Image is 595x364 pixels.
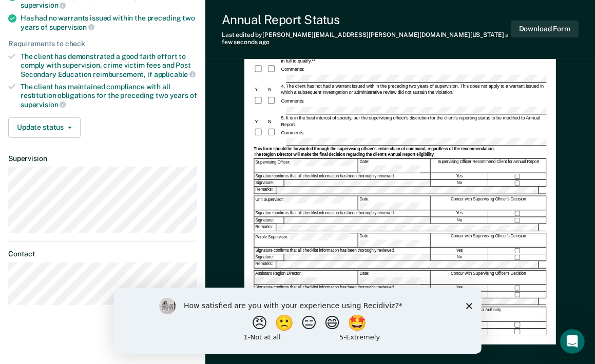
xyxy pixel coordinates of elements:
span: supervision [21,1,66,9]
div: Assistant Region Director: [254,270,358,284]
div: Concur with Supervising Officer's Decision [431,196,546,210]
div: Comments: [280,129,305,135]
div: Comments: [280,98,305,104]
div: No [431,329,488,335]
div: N [267,86,280,92]
div: Y [254,86,267,92]
dt: Contact [8,250,197,258]
span: a few seconds ago [222,31,509,46]
div: Yes [431,285,488,291]
div: Has had no warrants issued within the preceding two years of [21,14,197,31]
iframe: Survey by Kim from Recidiviz [114,288,482,354]
div: Parole Supervisor: [254,233,358,247]
span: supervision [49,23,94,31]
div: Last edited by [PERSON_NAME][EMAIL_ADDRESS][PERSON_NAME][DOMAIN_NAME][US_STATE] [222,31,511,46]
div: No [431,254,488,261]
div: Remarks: [254,224,276,231]
div: Signature: [254,180,284,187]
div: N [267,118,280,124]
div: No [431,217,488,224]
div: 4. The client has not had a warrant issued with in the preceding two years of supervision. This d... [280,83,546,96]
div: Yes [431,321,488,328]
div: Signature: [254,254,284,261]
div: Signature confirms that all checklist information has been thoroughly reviewed. [254,210,430,216]
div: Supervising Officer: [254,159,358,173]
div: Yes [431,247,488,253]
div: Yes [431,173,488,179]
div: The client has demonstrated a good faith effort to comply with supervision, crime victim fees and... [21,52,197,78]
div: No [431,180,488,187]
div: Signature: [254,217,284,224]
div: Concur with Supervising Officer's Decision [431,270,546,284]
button: Update status [8,117,81,138]
div: Annual Report Status [222,12,511,27]
div: Date: [358,233,430,247]
div: Concur with Supervising Officer's Decision [431,233,546,247]
div: Y [254,118,267,124]
iframe: Intercom live chat [560,329,585,354]
div: This form should be forwarded through the supervising officer's entire chain of command, regardle... [254,146,546,152]
div: The client has maintained compliance with all restitution obligations for the preceding two years of [21,83,197,109]
button: Download Form [511,21,579,37]
dt: Supervision [8,154,197,163]
div: 5. It is in the best interest of society, per the supervising officer's discretion for the client... [280,115,546,128]
div: Supervising Officer Recommend Client for Annual Report [431,159,546,173]
div: 3. The client has maintained compliance with all restitution obligations in accordance to PD/POP-... [280,45,546,64]
div: Requirements to check [8,39,197,48]
div: Signature confirms that all checklist information has been thoroughly reviewed. [254,173,430,179]
div: Date: [358,196,430,210]
div: Remarks: [254,261,276,268]
div: Date: [358,270,430,284]
div: Unit Supervisor: [254,196,358,210]
div: Comments: [280,66,305,72]
span: applicable [154,70,196,78]
div: Date: [358,159,430,173]
div: No [431,291,488,298]
div: Remarks: [254,187,276,193]
div: Signature confirms that all checklist information has been thoroughly reviewed. [254,247,430,253]
div: Yes [431,210,488,216]
span: supervision [21,100,66,109]
div: Final Authority [431,307,546,321]
div: Signature confirms that all checklist information has been thoroughly reviewed. [254,285,430,291]
div: The Region Director will make the final decision regarding the client's Annual Report eligibility [254,152,546,158]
